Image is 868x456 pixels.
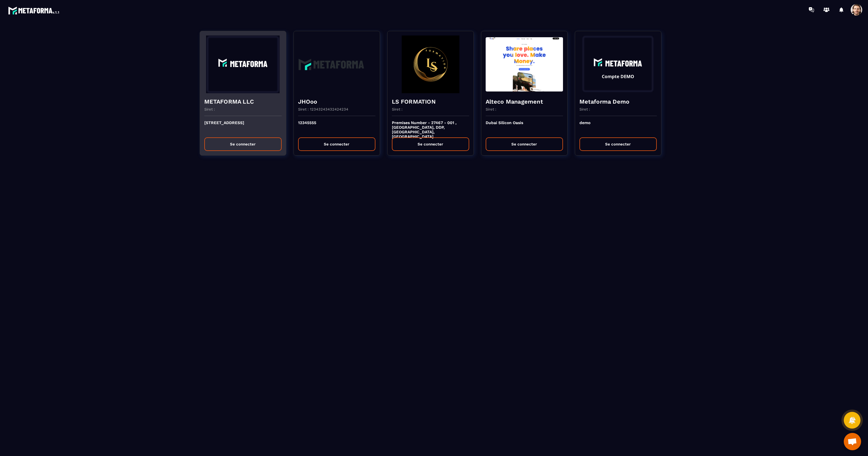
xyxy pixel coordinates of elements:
p: [STREET_ADDRESS] [204,120,282,133]
p: demo [579,120,657,133]
img: funnel-background [486,35,563,93]
h4: Metaforma Demo [579,98,657,106]
button: Se connecter [486,137,563,151]
button: Se connecter [298,137,375,151]
img: funnel-background [579,35,657,93]
div: Mở cuộc trò chuyện [844,433,861,450]
p: Dubai Silicon Oasis [486,120,563,133]
h4: JHOoo [298,98,375,106]
button: Se connecter [579,137,657,151]
img: logo [8,5,60,16]
button: Se connecter [392,137,469,151]
img: funnel-background [298,35,375,93]
h4: METAFORMA LLC [204,98,282,106]
h4: Alteco Management [486,98,563,106]
p: Premises Number - 27467 - 001 , [GEOGRAPHIC_DATA], DDP, [GEOGRAPHIC_DATA], [GEOGRAPHIC_DATA] [392,120,469,133]
p: 12345555 [298,120,375,133]
img: funnel-background [204,35,282,93]
h4: LS FORMATION [392,98,469,106]
img: funnel-background [392,35,469,93]
p: Siret : 12343243432424234 [298,107,348,111]
p: Siret : [579,107,590,111]
p: Siret : [486,107,496,111]
p: Siret : [392,107,403,111]
p: Siret : [204,107,215,111]
button: Se connecter [204,137,282,151]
